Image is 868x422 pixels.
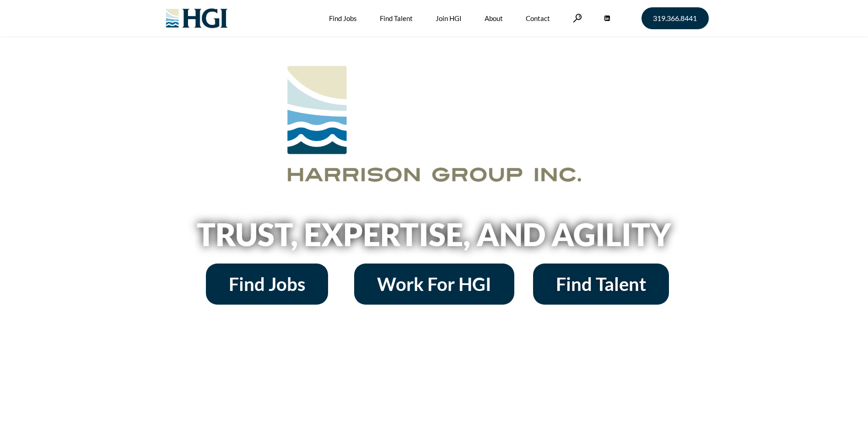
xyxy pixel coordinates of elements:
a: Search [573,14,582,22]
a: Find Jobs [206,264,328,305]
span: 319.366.8441 [653,15,697,22]
span: Find Jobs [229,275,305,293]
span: Work For HGI [377,275,491,293]
a: 319.366.8441 [642,7,709,29]
span: Find Talent [556,275,646,293]
a: Find Talent [533,264,669,305]
a: Work For HGI [354,264,514,305]
h2: Trust, Expertise, and Agility [173,219,695,250]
